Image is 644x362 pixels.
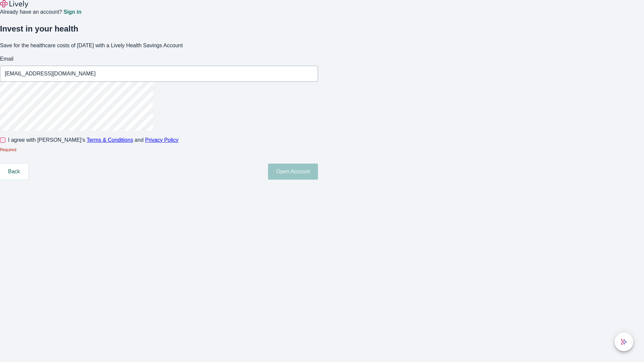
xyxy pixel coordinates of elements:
[63,9,81,15] a: Sign in
[8,136,178,144] span: I agree with [PERSON_NAME]’s and
[614,333,633,351] button: chat
[145,137,179,143] a: Privacy Policy
[87,137,133,143] a: Terms & Conditions
[621,339,627,345] svg: Lively AI Assistant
